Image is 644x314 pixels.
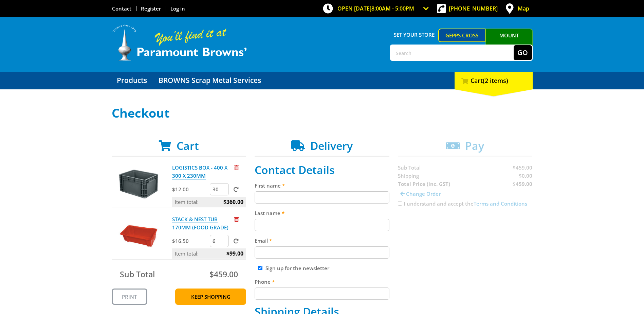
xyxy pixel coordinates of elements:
[172,216,228,231] a: STACK & NEST TUB 170MM (FOOD GRADE)
[209,269,238,280] span: $459.00
[337,5,414,12] span: OPEN [DATE]
[112,106,533,120] h1: Checkout
[112,5,131,12] a: Go to the Contact page
[255,219,389,231] input: Please enter your last name.
[391,45,514,60] input: Search
[153,72,266,89] a: Go to the BROWNS Scrap Metal Services page
[172,185,208,193] p: $12.00
[255,163,389,176] h2: Contact Details
[172,237,208,245] p: $16.50
[172,248,246,259] p: Item total:
[265,265,329,272] label: Sign up for the newsletter
[255,237,389,245] label: Email
[226,248,243,259] span: $99.00
[234,164,239,171] a: Remove from cart
[112,24,247,62] img: Paramount Browns'
[223,197,243,207] span: $360.00
[234,216,239,223] a: Remove from cart
[177,138,199,153] span: Cart
[255,181,389,190] label: First name
[255,278,389,286] label: Phone
[455,72,533,89] div: Cart
[175,289,246,305] a: Keep Shopping
[170,5,185,12] a: Log in
[255,287,389,300] input: Please enter your telephone number.
[120,269,155,280] span: Sub Total
[255,209,389,217] label: Last name
[172,164,227,179] a: LOGISTICS BOX - 400 X 300 X 230MM
[118,163,159,204] img: LOGISTICS BOX - 400 X 300 X 230MM
[483,76,508,85] span: (2 items)
[118,215,159,256] img: STACK & NEST TUB 170MM (FOOD GRADE)
[371,5,414,12] span: 8:00am - 5:00pm
[112,72,152,89] a: Go to the Products page
[172,197,246,207] p: Item total:
[390,29,439,41] span: Set your store
[141,5,161,12] a: Go to the registration page
[255,246,389,259] input: Please enter your email address.
[514,45,532,60] button: Go
[310,138,353,153] span: Delivery
[485,29,533,54] a: Mount [PERSON_NAME]
[255,191,389,204] input: Please enter your first name.
[112,289,147,305] a: Print
[438,29,485,42] a: Gepps Cross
